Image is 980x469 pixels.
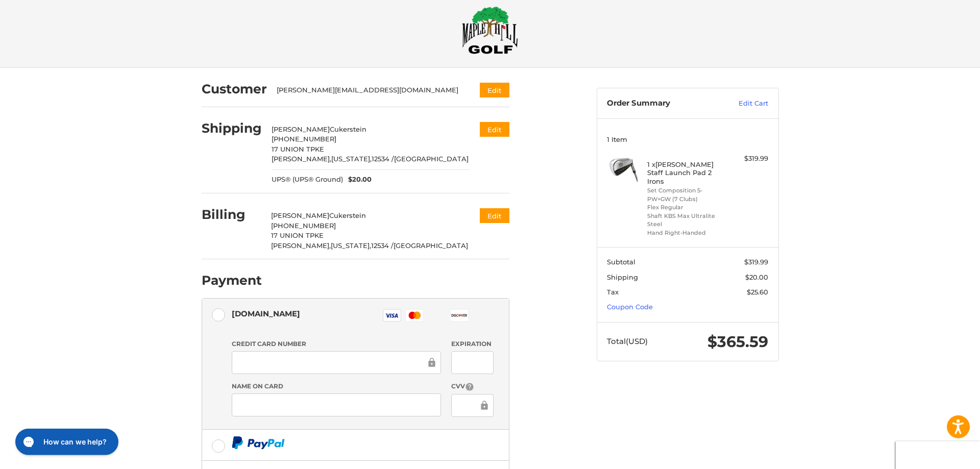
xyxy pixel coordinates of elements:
[202,81,267,97] h2: Customer
[272,145,324,153] span: 17 UNION TPKE
[271,241,331,250] span: [PERSON_NAME],
[394,155,469,163] span: [GEOGRAPHIC_DATA]
[10,425,122,459] iframe: Gorgias live chat messenger
[343,175,372,185] span: $20.00
[480,122,509,137] button: Edit
[331,241,371,250] span: [US_STATE],
[277,85,460,95] div: [PERSON_NAME][EMAIL_ADDRESS][DOMAIN_NAME]
[272,135,336,143] span: [PHONE_NUMBER]
[607,288,619,296] span: Tax
[272,175,343,185] span: UPS® (UPS® Ground)
[728,154,768,164] div: $319.99
[707,332,768,351] span: $365.59
[232,339,441,349] label: Credit Card Number
[745,273,768,281] span: $20.00
[232,305,300,322] div: [DOMAIN_NAME]
[329,211,366,219] span: Cukerstein
[607,336,648,346] span: Total (USD)
[232,436,285,449] img: PayPal icon
[330,125,366,133] span: Cukerstein
[202,207,261,223] h2: Billing
[394,241,468,250] span: [GEOGRAPHIC_DATA]
[744,258,768,266] span: $319.99
[607,273,638,281] span: Shipping
[271,221,336,230] span: [PHONE_NUMBER]
[647,186,725,203] li: Set Composition 5-PW+GW (7 Clubs)
[451,339,494,349] label: Expiration
[271,211,329,219] span: [PERSON_NAME]
[607,135,768,143] h3: 1 Item
[271,231,324,239] span: 17 UNION TPKE
[462,6,518,54] img: Maple Hill Golf
[202,120,262,136] h2: Shipping
[202,273,262,288] h2: Payment
[607,98,717,109] h3: Order Summary
[607,303,653,311] a: Coupon Code
[371,241,394,250] span: 12534 /
[451,382,494,391] label: CVV
[480,208,509,223] button: Edit
[272,125,330,133] span: [PERSON_NAME]
[896,441,980,469] iframe: Google Customer Reviews
[331,155,372,163] span: [US_STATE],
[372,155,394,163] span: 12534 /
[647,229,725,237] li: Hand Right-Handed
[647,160,725,185] h4: 1 x [PERSON_NAME] Staff Launch Pad 2 Irons
[747,288,768,296] span: $25.60
[480,83,509,97] button: Edit
[272,155,331,163] span: [PERSON_NAME],
[607,258,635,266] span: Subtotal
[647,212,725,229] li: Shaft KBS Max Ultralite Steel
[717,98,768,109] a: Edit Cart
[232,382,441,391] label: Name on Card
[647,203,725,212] li: Flex Regular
